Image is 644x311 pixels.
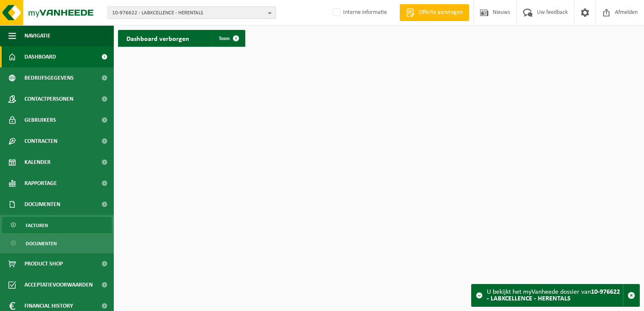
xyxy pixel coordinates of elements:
[24,253,63,274] span: Product Shop
[107,6,276,19] button: 10-976622 - LABXCELLENCE - HERENTALS
[417,8,465,17] span: Offerte aanvragen
[118,30,198,46] h2: Dashboard verborgen
[212,30,244,47] a: Toon
[24,131,57,152] span: Contracten
[24,152,51,173] span: Kalender
[24,46,56,67] span: Dashboard
[24,194,60,215] span: Documenten
[24,173,57,194] span: Rapportage
[26,236,57,252] span: Documenten
[24,67,74,88] span: Bedrijfsgegevens
[2,217,112,233] a: Facturen
[487,289,620,302] strong: 10-976622 - LABXCELLENCE - HERENTALS
[487,284,623,306] div: U bekijkt het myVanheede dossier van
[24,25,51,46] span: Navigatie
[24,274,93,295] span: Acceptatievoorwaarden
[400,4,469,21] a: Offerte aanvragen
[112,7,265,19] span: 10-976622 - LABXCELLENCE - HERENTALS
[219,36,230,41] span: Toon
[26,217,48,233] span: Facturen
[24,88,73,110] span: Contactpersonen
[331,6,387,19] label: Interne informatie
[2,235,112,251] a: Documenten
[24,110,56,131] span: Gebruikers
